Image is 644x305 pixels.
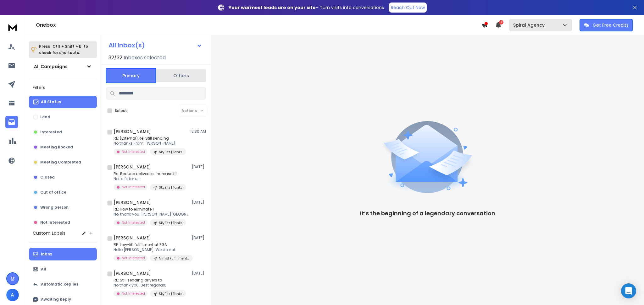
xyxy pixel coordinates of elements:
p: Not Interested [122,291,145,296]
p: No thank you. Best regards, [114,283,186,288]
h1: [PERSON_NAME] [114,164,151,170]
p: RE: (External) Re: Still sending [114,136,186,141]
button: Lead [29,111,97,123]
button: Wrong person [29,201,97,214]
p: Wrong person [40,205,69,210]
p: [DATE] [192,235,206,240]
span: 32 / 32 [108,54,122,62]
label: Select [115,108,127,113]
p: No, thank you. [PERSON_NAME][GEOGRAPHIC_DATA] [114,212,189,217]
p: Hello [PERSON_NAME]. We do not [114,247,189,252]
p: Not Interested [122,256,145,260]
button: Others [156,69,206,83]
p: Awaiting Reply [41,297,71,302]
p: All [41,267,46,272]
a: Reach Out Now [389,3,427,13]
p: Lead [40,115,50,120]
img: logo [6,21,19,33]
span: Ctrl + Shift + k [52,43,82,50]
button: Meeting Booked [29,141,97,153]
p: Meeting Completed [40,160,81,165]
h1: [PERSON_NAME] [114,128,151,135]
button: Not Interested [29,216,97,229]
p: RE: Still sending drivers to [114,278,186,283]
p: SkyBitz | Tanks [159,150,182,154]
button: Primary [106,68,156,83]
p: Inbox [41,252,52,257]
p: Meeting Booked [40,145,73,150]
button: Interested [29,126,97,138]
p: No thanks From: [PERSON_NAME] [114,141,186,146]
p: Press to check for shortcuts. [39,43,88,56]
p: Reach Out Now [391,4,425,11]
p: Out of office [40,190,66,195]
p: Not a fit for us. [114,176,186,181]
p: Re: Reduce deliveries. Increase fill [114,171,186,176]
p: Closed [40,175,55,180]
p: 12:30 AM [190,129,206,134]
p: All Status [41,99,61,104]
p: Not Interested [122,185,145,190]
p: RE: Low-lift fulfillment at EGA [114,242,189,247]
button: Out of office [29,186,97,199]
p: [DATE] [192,271,206,276]
p: RE: How to eliminate 1 [114,207,189,212]
button: All Inbox(s) [103,39,207,51]
p: It’s the beginning of a legendary conversation [360,209,495,218]
button: A [6,289,19,301]
button: All [29,263,97,276]
div: Open Intercom Messenger [621,283,636,298]
p: Not Interested [122,220,145,225]
h3: Custom Labels [33,230,65,236]
button: All Campaigns [29,60,97,73]
p: Spiral Agency [513,22,547,28]
p: SkyBitz | Tanks [159,185,182,190]
strong: Your warmest leads are on your site [229,4,316,11]
button: Inbox [29,248,97,260]
p: [DATE] [192,164,206,169]
h1: All Campaigns [34,63,68,70]
p: SkyBitz | Tanks [159,292,182,296]
h1: All Inbox(s) [108,42,145,48]
button: Closed [29,171,97,184]
button: All Status [29,96,97,108]
h1: [PERSON_NAME] [114,235,151,241]
p: Interested [40,130,62,135]
p: Get Free Credits [593,22,629,28]
h3: Inboxes selected [124,54,166,62]
button: Meeting Completed [29,156,97,169]
p: – Turn visits into conversations [229,4,384,11]
p: [DATE] [192,200,206,205]
span: 1 [499,20,503,24]
p: Not Interested [40,220,70,225]
button: Automatic Replies [29,278,97,291]
p: Nimbl Fulfillment | Retail Angle [159,256,189,261]
h3: Filters [29,83,97,92]
h1: Onebox [36,21,481,29]
p: Not Interested [122,149,145,154]
button: Get Free Credits [580,19,633,31]
h1: [PERSON_NAME] [114,199,151,206]
h1: [PERSON_NAME] [114,270,151,276]
p: SkyBitz | Tanks [159,221,182,225]
p: Automatic Replies [41,282,78,287]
